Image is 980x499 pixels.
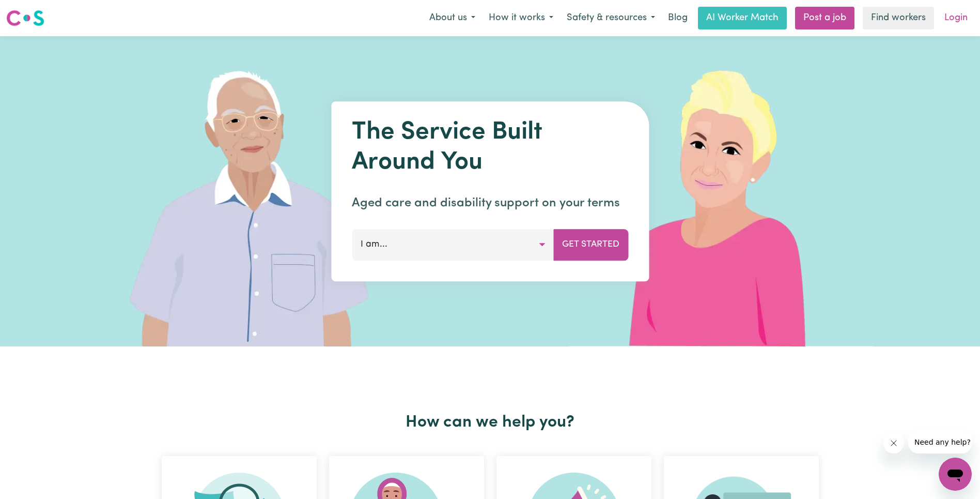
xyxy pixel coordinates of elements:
p: Aged care and disability support on your terms [352,194,628,213]
iframe: Close message [883,433,904,453]
button: About us [423,7,482,29]
button: How it works [482,7,560,29]
button: Safety & resources [560,7,662,29]
a: Blog [662,7,694,29]
a: Careseekers logo [6,6,44,30]
a: Post a job [795,7,854,29]
h2: How can we help you? [155,413,825,432]
button: I am... [352,229,554,260]
iframe: Message from company [908,431,972,453]
a: AI Worker Match [698,7,787,29]
img: Careseekers logo [6,9,44,27]
iframe: Button to launch messaging window [939,458,972,491]
a: Find workers [863,7,934,29]
a: Login [938,7,974,29]
h1: The Service Built Around You [352,118,628,177]
button: Get Started [553,229,628,260]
